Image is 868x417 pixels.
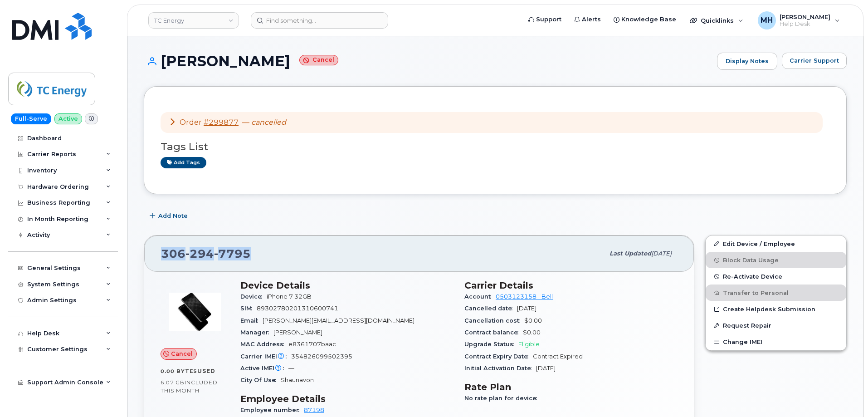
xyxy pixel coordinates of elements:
[536,365,556,372] span: [DATE]
[197,368,215,374] span: used
[518,341,540,348] span: Eligible
[161,141,830,152] h3: Tags List
[161,379,185,386] span: 6.07 GB
[533,353,583,360] span: Contract Expired
[829,378,861,410] iframe: Messenger Launcher
[706,285,846,301] button: Transfer to Personal
[288,341,336,348] span: e8361707baac
[706,252,846,268] button: Block Data Usage
[464,382,678,392] h3: Rate Plan
[240,407,304,413] span: Employee number
[267,293,312,300] span: iPhone 7 32GB
[782,53,847,69] button: Carrier Support
[161,247,251,260] span: 306
[168,285,222,339] img: image20231002-3703462-p7zgru.jpeg
[524,317,542,324] span: $0.00
[464,353,533,360] span: Contract Expiry Date
[288,365,294,372] span: —
[180,118,202,127] span: Order
[240,377,281,383] span: City Of Use
[304,407,324,413] a: 87198
[464,341,518,348] span: Upgrade Status
[281,377,314,383] span: Shaunavon
[240,317,263,324] span: Email
[706,301,846,317] a: Create Helpdesk Submission
[464,280,678,291] h3: Carrier Details
[706,235,846,252] a: Edit Device / Employee
[790,56,839,65] span: Carrier Support
[161,379,218,394] span: included this month
[523,329,541,336] span: $0.00
[240,293,267,300] span: Device
[610,250,651,257] span: Last updated
[240,353,291,360] span: Carrier IMEI
[464,317,524,324] span: Cancellation cost
[240,341,288,348] span: MAC Address
[706,334,846,350] button: Change IMEI
[161,368,197,374] span: 0.00 Bytes
[464,365,536,372] span: Initial Activation Date
[240,365,288,372] span: Active IMEI
[144,208,195,224] button: Add Note
[651,250,672,257] span: [DATE]
[240,280,454,291] h3: Device Details
[242,118,286,127] span: —
[204,118,239,127] a: #299877
[464,329,523,336] span: Contract balance
[171,349,193,358] span: Cancel
[240,393,454,404] h3: Employee Details
[158,211,188,220] span: Add Note
[464,293,496,300] span: Account
[144,53,712,69] h1: [PERSON_NAME]
[240,305,257,312] span: SIM
[214,247,251,260] span: 7795
[706,268,846,285] button: Re-Activate Device
[273,329,322,336] span: [PERSON_NAME]
[161,157,206,168] a: Add tags
[291,353,352,360] span: 354826099502395
[717,53,777,70] a: Display Notes
[299,55,338,65] small: Cancel
[496,293,553,300] a: 0503123158 - Bell
[251,118,286,127] em: cancelled
[257,305,338,312] span: 89302780201310600741
[706,317,846,334] button: Request Repair
[517,305,536,312] span: [DATE]
[464,305,517,312] span: Cancelled date
[185,247,214,260] span: 294
[464,395,541,402] span: No rate plan for device
[263,317,414,324] span: [PERSON_NAME][EMAIL_ADDRESS][DOMAIN_NAME]
[723,273,782,280] span: Re-Activate Device
[240,329,273,336] span: Manager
